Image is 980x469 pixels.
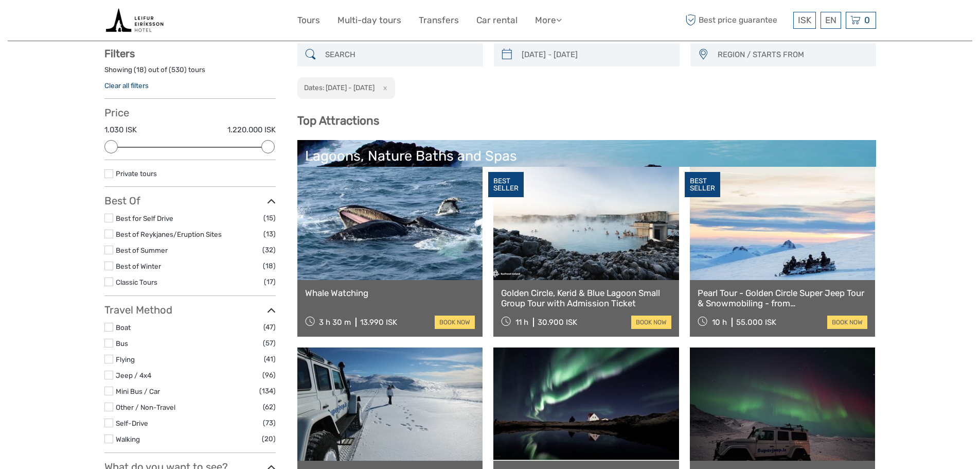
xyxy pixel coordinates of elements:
[685,172,720,198] div: BEST SELLER
[118,16,131,28] button: Open LiveChat chat widget
[476,13,518,28] a: Car rental
[104,81,149,90] a: Clear all filters
[319,318,351,327] span: 3 h 30 m
[827,316,867,329] a: book now
[435,316,475,329] a: book now
[360,318,397,327] div: 13.990 ISK
[104,8,165,33] img: Book tours and activities with live availability from the tour operators in Iceland that we have ...
[116,230,222,238] a: Best of Reykjanes/Eruption Sites
[297,13,320,28] a: Tours
[263,321,276,333] span: (47)
[263,417,276,429] span: (73)
[736,318,776,327] div: 55.000 ISK
[104,304,276,316] h3: Travel Method
[104,195,276,207] h3: Best Of
[488,172,524,198] div: BEST SELLER
[116,419,148,427] a: Self-Drive
[821,12,841,29] div: EN
[116,355,135,363] a: Flying
[263,260,276,272] span: (18)
[376,82,390,93] button: x
[259,385,276,397] span: (134)
[297,114,379,128] b: Top Attractions
[518,46,674,64] input: SELECT DATES
[116,339,128,348] a: Bus
[116,246,168,254] a: Best of Summer
[631,316,671,329] a: book now
[116,169,157,178] a: Private tours
[698,288,868,309] a: Pearl Tour - Golden Circle Super Jeep Tour & Snowmobiling - from [GEOGRAPHIC_DATA]
[104,65,276,81] div: Showing ( ) out of ( ) tours
[337,13,401,28] a: Multi-day tours
[304,83,375,92] h2: Dates: [DATE] - [DATE]
[535,13,562,28] a: More
[305,148,868,220] a: Lagoons, Nature Baths and Spas
[683,12,791,29] span: Best price guarantee
[104,107,276,119] h3: Price
[116,278,157,286] a: Classic Tours
[104,47,135,60] strong: Filters
[116,371,151,379] a: Jeep / 4x4
[116,323,131,332] a: Boat
[264,276,276,288] span: (17)
[263,337,276,349] span: (57)
[305,288,475,298] a: Whale Watching
[501,288,671,309] a: Golden Circle, Kerid & Blue Lagoon Small Group Tour with Admission Ticket
[798,15,811,25] span: ISK
[116,403,175,411] a: Other / Non-Travel
[419,13,459,28] a: Transfers
[264,353,276,365] span: (41)
[305,148,868,164] div: Lagoons, Nature Baths and Spas
[263,212,276,224] span: (15)
[713,46,871,63] button: REGION / STARTS FROM
[712,318,727,327] span: 10 h
[863,15,871,25] span: 0
[262,244,276,256] span: (32)
[515,318,528,327] span: 11 h
[116,214,173,222] a: Best for Self Drive
[262,433,276,445] span: (20)
[116,387,160,395] a: Mini Bus / Car
[263,228,276,240] span: (13)
[227,125,276,135] label: 1.220.000 ISK
[136,65,144,75] label: 18
[104,125,137,135] label: 1.030 ISK
[538,318,577,327] div: 30.900 ISK
[263,401,276,413] span: (62)
[14,18,116,26] p: We're away right now. Please check back later!
[116,262,161,270] a: Best of Winter
[321,46,478,64] input: SEARCH
[171,65,184,75] label: 530
[262,369,276,381] span: (96)
[116,435,140,443] a: Walking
